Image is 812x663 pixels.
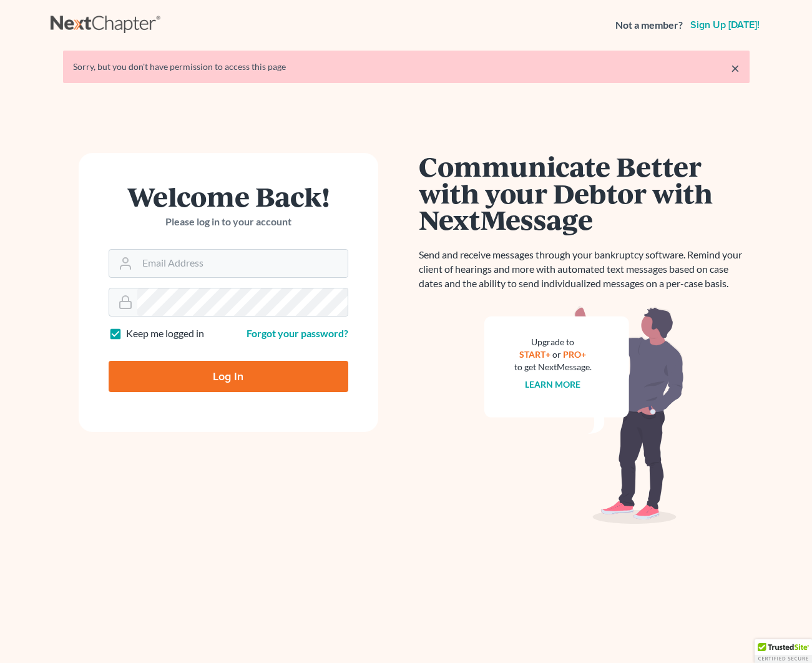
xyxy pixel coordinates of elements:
[484,306,684,524] img: nextmessage_bg-59042aed3d76b12b5cd301f8e5b87938c9018125f34e5fa2b7a6b67550977c72.svg
[419,248,750,291] p: Send and receive messages through your bankruptcy software. Remind your client of hearings and mo...
[615,18,683,32] strong: Not a member?
[519,349,550,360] a: START+
[514,361,592,373] div: to get NextMessage.
[419,153,750,233] h1: Communicate Better with your Debtor with NextMessage
[137,250,348,277] input: Email Address
[247,327,348,339] a: Forgot your password?
[755,639,812,663] div: TrustedSite Certified
[73,61,740,73] div: Sorry, but you don't have permission to access this page
[514,336,592,348] div: Upgrade to
[109,183,348,210] h1: Welcome Back!
[109,215,348,229] p: Please log in to your account
[109,361,348,392] input: Log In
[126,327,204,341] label: Keep me logged in
[731,61,740,76] a: ×
[552,349,561,360] span: or
[563,349,586,360] a: PRO+
[525,379,580,390] a: Learn more
[688,20,762,30] a: Sign up [DATE]!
